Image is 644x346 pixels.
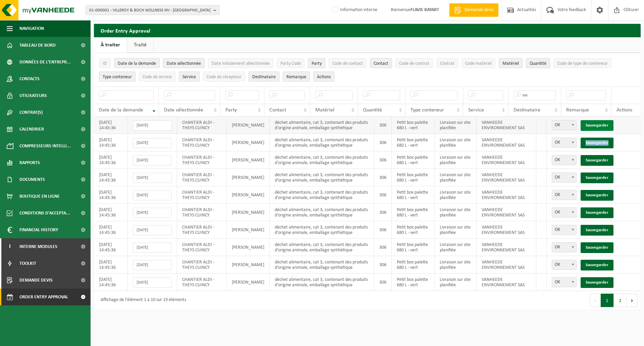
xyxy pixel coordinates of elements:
[94,186,128,204] td: [DATE] 14:45:36
[374,221,392,239] td: 306
[225,107,237,113] span: Party
[435,134,477,151] td: Livraison sur site planifiée
[465,61,492,66] span: Code matériel
[212,61,270,66] span: Date initialement sélectionnée
[374,116,392,134] td: 306
[581,207,613,218] a: Sauvegarder
[19,70,40,87] span: Contacts
[552,260,577,270] span: OK
[177,256,227,274] td: CHANTIER ALDI - THEYS CUINCY
[227,169,270,186] td: [PERSON_NAME]
[411,7,439,12] strong: FLAVIE BAYART
[449,3,498,17] a: Demande devis
[436,58,458,68] button: ContratContrat: Activate to sort
[462,58,495,68] button: Code matérielCode matériel: Activate to sort
[552,208,576,217] span: OK
[94,24,641,37] h2: Order Entry Approval
[94,239,128,256] td: [DATE] 14:45:36
[94,204,128,221] td: [DATE] 14:45:36
[477,134,536,151] td: VANHEEDE ENVIRONNEMENT SAS
[163,58,205,68] button: Date sélectionnéeDate sélectionnée: Activate to sort
[514,107,540,113] span: Destinataire
[94,169,128,186] td: [DATE] 14:45:36
[392,186,435,204] td: Petit box palette 680 L - vert
[177,134,227,151] td: CHANTIER ALDI - THEYS CUINCY
[118,61,156,66] span: Date de la demande
[97,294,186,306] div: Affichage de l'élément 1 à 10 sur 19 éléments
[143,75,172,80] span: Code de service
[331,5,377,15] label: Information interne
[270,186,374,204] td: déchet alimentaire, cat 3, contenant des produits d'origine animale, emballage synthétique
[526,58,550,68] button: QuantitéQuantité: Activate to sort
[270,274,374,291] td: déchet alimentaire, cat 3, contenant des produits d'origine animale, emballage synthétique
[581,225,613,236] a: Sauvegarder
[270,169,374,186] td: déchet alimentaire, cat 3, contenant des produits d'origine animale, emballage synthétique
[315,107,334,113] span: Matériel
[374,61,388,66] span: Contact
[252,75,276,80] span: Destinataire
[552,138,576,147] span: OK
[99,71,136,82] button: Type conteneurType conteneur: Activate to sort
[269,107,286,113] span: Contact
[374,169,392,186] td: 306
[435,116,477,134] td: Livraison sur site planifiée
[590,294,601,307] button: Previous
[19,104,43,121] span: Contrat(s)
[227,116,270,134] td: [PERSON_NAME]
[182,75,196,80] span: Service
[435,204,477,221] td: Livraison sur site planifiée
[477,151,536,169] td: VANHEEDE ENVIRONNEMENT SAS
[399,61,429,66] span: Code de contrat
[581,172,613,183] a: Sauvegarder
[283,71,310,82] button: RemarqueRemarque: Activate to sort
[552,277,577,287] span: OK
[392,134,435,151] td: Petit box palette 680 L - vert
[249,71,279,82] button: DestinataireDestinataire : Activate to sort
[392,239,435,256] td: Petit box palette 680 L - vert
[392,204,435,221] td: Petit box palette 680 L - vert
[557,61,608,66] span: Code de type de conteneur
[502,61,519,66] span: Matériel
[552,138,577,148] span: OK
[19,188,60,205] span: Boutique en ligne
[581,120,613,131] a: Sauvegarder
[177,169,227,186] td: CHANTIER ALDI - THEYS CUINCY
[374,239,392,256] td: 306
[435,274,477,291] td: Livraison sur site planifiée
[177,151,227,169] td: CHANTIER ALDI - THEYS CUINCY
[94,151,128,169] td: [DATE] 14:45:36
[19,289,68,305] span: Order entry approval
[94,134,128,151] td: [DATE] 14:45:36
[114,58,160,68] button: Date de la demandeDate de la demande: Activate to remove sorting
[363,107,382,113] span: Quantité
[227,134,270,151] td: [PERSON_NAME]
[177,274,227,291] td: CHANTIER ALDI - THEYS CUINCY
[477,186,536,204] td: VANHEEDE ENVIRONNEMENT SAS
[270,134,374,151] td: déchet alimentaire, cat 3, contenant des produits d'origine animale, emballage synthétique
[435,186,477,204] td: Livraison sur site planifiée
[227,186,270,204] td: [PERSON_NAME]
[392,116,435,134] td: Petit box palette 680 L - vert
[19,255,36,272] span: Toolkit
[477,116,536,134] td: VANHEEDE ENVIRONNEMENT SAS
[177,116,227,134] td: CHANTIER ALDI - THEYS CUINCY
[19,272,53,289] span: Demande devis
[581,138,613,148] a: Sauvegarder
[312,61,322,66] span: Party
[477,256,536,274] td: VANHEEDE ENVIRONNEMENT SAS
[440,61,454,66] span: Contrat
[99,58,111,68] button: IDID: Activate to sort
[411,107,444,113] span: Type conteneur
[99,107,143,113] span: Date de la demande
[94,274,128,291] td: [DATE] 14:45:36
[468,107,484,113] span: Service
[270,256,374,274] td: déchet alimentaire, cat 3, contenant des produits d'origine animale, emballage synthétique
[627,294,637,307] button: Next
[94,37,127,53] a: À traiter
[227,239,270,256] td: [PERSON_NAME]
[19,20,44,37] span: Navigation
[581,242,613,253] a: Sauvegarder
[208,58,273,68] button: Date initialement sélectionnéeDate initialement sélectionnée: Activate to sort
[19,121,44,138] span: Calendrier
[552,120,577,130] span: OK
